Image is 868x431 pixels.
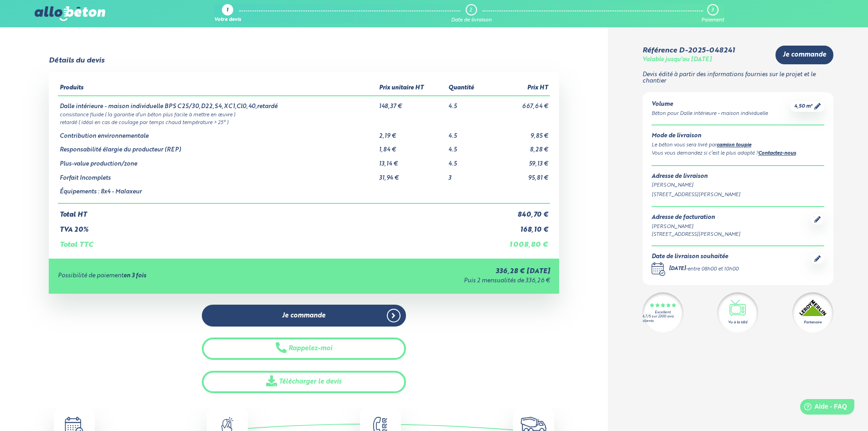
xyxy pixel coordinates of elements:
div: Référence D-2025-048241 [642,47,735,55]
td: 13,14 € [377,154,447,168]
th: Quantité [447,81,488,96]
td: Contribution environnementale [58,126,377,140]
div: 1 [226,8,228,14]
th: Prix HT [489,81,550,96]
a: 1 Votre devis [214,4,241,23]
td: TVA 20% [58,219,489,234]
td: 840,70 € [489,203,550,219]
div: Puis 2 mensualités de 336,26 € [307,278,550,285]
th: Produits [58,81,377,96]
td: retardé ( idéal en cas de coulage par temps chaud température > 25° ) [58,118,550,126]
div: Valable jusqu'au [DATE] [642,57,712,63]
div: Possibilité de paiement [58,273,307,280]
td: Plus-value production/zone [58,154,377,168]
a: 3 Paiement [701,4,724,23]
div: [DATE] [669,265,686,273]
span: Je commande [282,312,325,320]
button: Rappelez-moi [202,338,406,360]
a: Je commande [202,305,406,327]
iframe: Help widget launcher [787,395,858,421]
img: allobéton [35,6,105,21]
td: Forfait Incomplets [58,168,377,182]
div: Vu à la télé [728,320,747,325]
a: Télécharger le devis [202,371,406,393]
td: 8,28 € [489,140,550,154]
div: Détails du devis [49,57,104,65]
span: Je commande [783,51,826,59]
a: camion toupie [717,143,751,148]
td: consistance fluide ( la garantie d’un béton plus facile à mettre en œuvre ) [58,110,550,118]
div: - [669,265,739,273]
div: entre 08h00 et 10h00 [688,265,739,273]
div: Vous vous demandez si c’est le plus adapté ? . [652,150,824,158]
div: Le béton vous sera livré par [652,141,824,150]
div: Paiement [701,17,724,23]
td: 9,85 € [489,126,550,140]
th: Prix unitaire HT [377,81,447,96]
strong: en 3 fois [123,273,146,279]
td: 3 [447,168,488,182]
div: Béton pour Dalle intérieure - maison individuelle [652,110,768,118]
td: 1,84 € [377,140,447,154]
div: 2 [469,7,472,13]
td: Équipements : 8x4 - Malaxeur [58,182,377,203]
td: 148,37 € [377,96,447,110]
td: Total TTC [58,234,489,249]
div: Adresse de facturation [652,214,740,221]
td: 4.5 [447,96,488,110]
div: 3 [711,7,714,13]
td: 1 008,80 € [489,234,550,249]
td: 4.5 [447,140,488,154]
p: Devis édité à partir des informations fournies sur le projet et le chantier [642,72,833,85]
td: Total HT [58,203,489,219]
div: Votre devis [214,17,241,23]
td: 2,19 € [377,126,447,140]
td: 31,94 € [377,168,447,182]
td: 667,64 € [489,96,550,110]
div: Volume [652,101,768,108]
div: Partenaire [804,320,822,325]
a: Contactez-nous [758,151,796,156]
td: 95,81 € [489,168,550,182]
div: [STREET_ADDRESS][PERSON_NAME] [652,231,740,239]
div: Excellent [655,311,671,315]
div: Adresse de livraison [652,173,824,180]
td: 4.5 [447,154,488,168]
td: Dalle intérieure - maison individuelle BPS C25/30,D22,S4,XC1,Cl0,40,retardé [58,96,377,110]
div: Date de livraison souhaitée [652,254,739,260]
div: 336,28 € [DATE] [307,268,550,275]
a: 2 Date de livraison [451,4,492,23]
div: [PERSON_NAME] [652,182,824,189]
td: 4.5 [447,126,488,140]
div: Date de livraison [451,17,492,23]
td: Responsabilité élargie du producteur (REP) [58,140,377,154]
div: Mode de livraison [652,133,824,140]
div: 4.7/5 sur 2300 avis clients [642,315,683,323]
div: [PERSON_NAME] [652,223,740,231]
a: Je commande [776,46,833,64]
td: 59,13 € [489,154,550,168]
td: 168,10 € [489,219,550,234]
div: [STREET_ADDRESS][PERSON_NAME] [652,191,824,199]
